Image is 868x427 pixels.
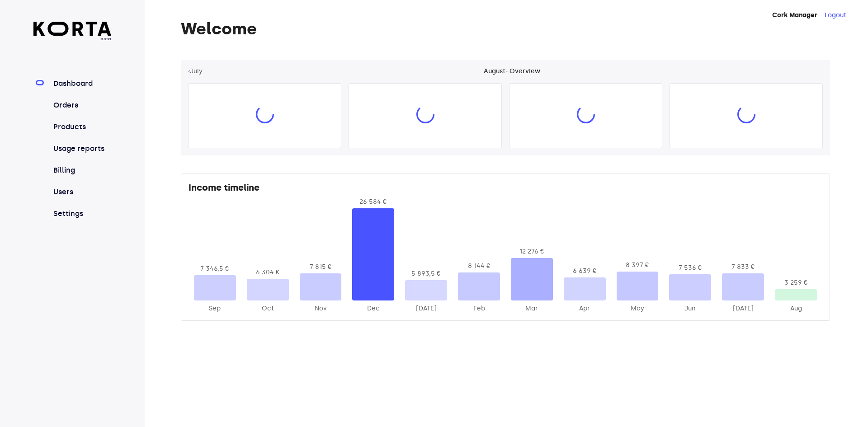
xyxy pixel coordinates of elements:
a: Products [52,122,112,132]
h1: Welcome [181,20,830,38]
div: 2025-Mar [511,304,553,313]
div: 2024-Nov [300,304,342,313]
div: 2024-Oct [247,304,289,313]
button: ‹July [188,67,203,76]
a: Users [52,187,112,197]
div: 12 276 € [511,247,553,256]
div: 7 346,5 € [194,264,236,273]
div: 2024-Dec [352,304,394,313]
div: 2025-May [617,304,659,313]
div: 5 893,5 € [405,269,447,278]
div: 2024-Sep [194,304,236,313]
div: 2025-Feb [458,304,500,313]
a: Settings [52,208,112,219]
div: 2025-Jan [405,304,447,313]
div: 6 304 € [247,268,289,277]
div: 7 536 € [669,263,711,272]
strong: Cork Manager [772,11,817,19]
div: 8 397 € [617,261,659,270]
a: Dashboard [52,78,112,89]
div: 6 639 € [564,267,606,276]
a: Orders [52,100,112,111]
a: beta [33,22,112,42]
a: Billing [52,165,112,176]
img: Korta [33,22,112,36]
div: Income timeline [189,181,822,197]
div: 2025-Apr [564,304,606,313]
div: August - Overview [484,67,540,76]
div: 26 584 € [352,197,394,206]
div: 2025-Aug [775,304,817,313]
a: Usage reports [52,143,112,154]
button: Logout [825,11,846,20]
div: 2025-Jul [722,304,764,313]
span: beta [33,36,112,42]
div: 7 815 € [300,263,342,272]
div: 8 144 € [458,262,500,271]
div: 7 833 € [722,263,764,272]
div: 3 259 € [775,278,817,287]
div: 2025-Jun [669,304,711,313]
